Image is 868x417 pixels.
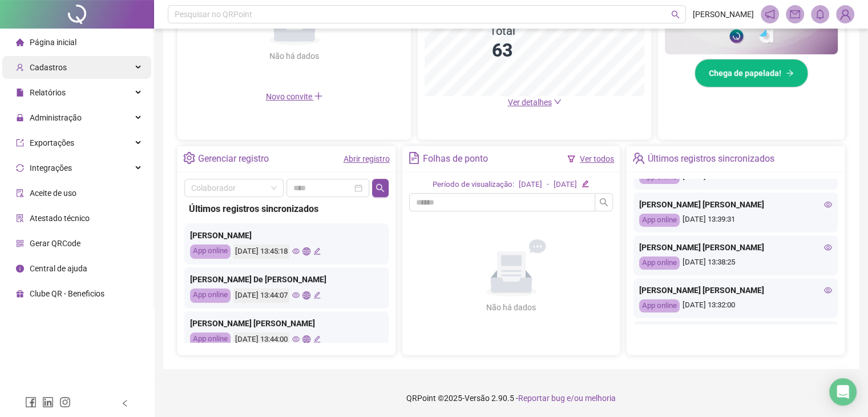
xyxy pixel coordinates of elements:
span: lock [16,114,24,122]
div: [DATE] [519,179,542,191]
span: bell [815,9,825,19]
span: file [16,89,24,97]
div: [PERSON_NAME] [PERSON_NAME] [639,198,832,211]
div: App online [639,256,680,270]
div: App online [639,299,680,312]
span: global [302,335,310,343]
div: - [547,179,549,191]
span: Ver detalhes [508,98,552,107]
div: [DATE] 13:44:00 [233,332,289,347]
div: Últimos registros sincronizados [648,149,774,169]
span: [PERSON_NAME] [693,8,754,21]
span: export [16,139,24,147]
div: [PERSON_NAME] [PERSON_NAME] [639,241,832,254]
button: Chega de papelada! [695,59,808,87]
span: audit [16,189,24,197]
span: search [599,198,608,207]
span: Página inicial [30,38,76,47]
span: edit [582,180,589,187]
span: Relatórios [30,88,66,97]
span: Exportações [30,138,74,147]
div: App online [190,332,231,347]
span: Integrações [30,163,72,173]
span: edit [313,247,321,255]
span: gift [16,290,24,298]
div: Não há dados [459,301,564,314]
span: search [376,183,385,193]
span: Administração [30,113,82,122]
span: Atestado técnico [30,214,90,223]
span: eye [292,335,300,343]
div: [DATE] [554,179,577,191]
span: filter [567,155,575,163]
div: App online [190,244,231,259]
span: Versão [465,394,490,403]
div: Não há dados [242,50,347,62]
span: linkedin [42,396,54,408]
div: [DATE] 13:45:18 [233,244,289,259]
span: Aceite de uso [30,189,76,198]
div: App online [639,214,680,227]
div: [PERSON_NAME] De [PERSON_NAME] [190,273,383,286]
span: Gerar QRCode [30,239,80,248]
span: setting [183,152,195,164]
a: Ver detalhes down [508,98,562,107]
div: [DATE] 13:44:07 [233,288,289,303]
span: info-circle [16,264,24,272]
span: notification [765,9,775,19]
div: Open Intercom Messenger [829,378,857,406]
span: eye [824,286,832,294]
span: eye [824,243,832,251]
span: home [16,38,24,46]
div: Folhas de ponto [423,149,488,169]
span: search [671,10,680,19]
span: eye [292,291,300,299]
span: user-add [16,63,24,71]
span: Cadastros [30,63,67,72]
div: App online [190,288,231,303]
span: arrow-right [786,69,794,77]
span: eye [292,247,300,255]
img: 93753 [837,6,854,23]
span: team [632,152,644,164]
span: global [302,247,310,255]
span: facebook [25,396,37,408]
span: Central de ajuda [30,264,87,273]
span: edit [313,291,321,299]
span: mail [790,9,800,19]
span: qrcode [16,239,24,247]
span: Reportar bug e/ou melhoria [518,394,616,403]
div: [PERSON_NAME] [190,229,383,242]
div: Período de visualização: [433,179,514,191]
div: Últimos registros sincronizados [189,202,384,216]
div: [PERSON_NAME] [PERSON_NAME] [190,317,383,330]
span: down [554,98,562,106]
span: eye [824,201,832,209]
a: Ver todos [580,154,614,163]
span: left [121,399,129,407]
div: [DATE] 13:32:00 [639,299,832,312]
span: solution [16,214,24,222]
span: plus [314,91,323,101]
span: global [302,291,310,299]
div: Gerenciar registro [198,149,269,169]
span: Novo convite [266,92,323,101]
div: [PERSON_NAME] [PERSON_NAME] [639,284,832,296]
div: [DATE] 13:38:25 [639,256,832,270]
a: Abrir registro [344,154,390,163]
span: Chega de papelada! [709,67,781,79]
div: [DATE] 13:39:31 [639,214,832,227]
span: edit [313,335,321,343]
span: sync [16,164,24,172]
span: instagram [59,396,71,408]
span: file-text [408,152,420,164]
span: Clube QR - Beneficios [30,289,104,298]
